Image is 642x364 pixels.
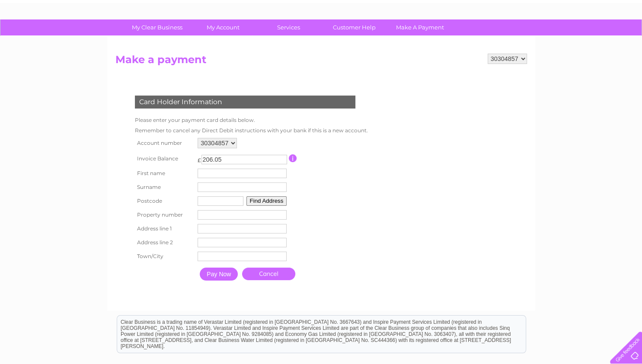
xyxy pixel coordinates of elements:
th: Invoice Balance [133,150,196,166]
a: Water [490,37,506,43]
a: Contact [585,37,606,43]
a: Cancel [242,268,295,280]
a: Telecoms [536,37,562,43]
h2: Make a payment [115,54,527,70]
a: My Clear Business [121,19,193,35]
input: Pay Now [200,268,238,281]
input: Information [289,154,297,162]
img: logo.png [22,22,67,49]
th: Surname [133,180,196,194]
a: Customer Help [319,19,390,35]
th: First name [133,166,196,180]
a: Energy [511,37,530,43]
a: Log out [613,37,634,43]
a: Services [253,19,324,35]
th: Property number [133,208,196,222]
th: Postcode [133,194,196,208]
a: Blog [567,37,579,43]
td: Remember to cancel any Direct Debit instructions with your bank if this is a new account. [133,125,370,136]
div: Card Holder Information [135,96,355,109]
td: Please enter your payment card details below. [133,115,370,125]
th: Town/City [133,249,196,263]
a: 0333 014 3131 [479,4,539,15]
th: Account number [133,136,196,150]
th: Address line 1 [133,222,196,236]
td: £ [198,153,201,163]
th: Address line 2 [133,236,196,249]
div: Clear Business is a trading name of Verastar Limited (registered in [GEOGRAPHIC_DATA] No. 3667643... [117,5,526,42]
a: Make A Payment [384,19,456,35]
button: Find Address [246,196,287,206]
a: My Account [187,19,259,35]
